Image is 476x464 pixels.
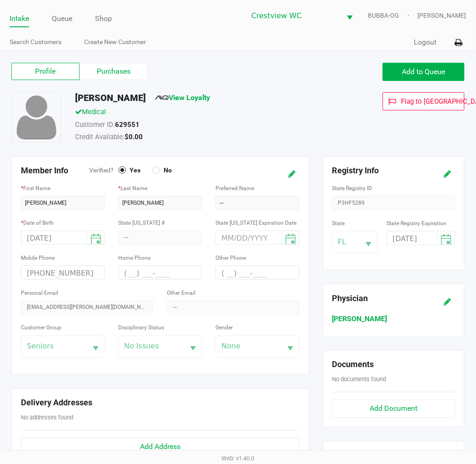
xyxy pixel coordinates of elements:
strong: $0.00 [125,133,143,141]
label: Mobile Phone [21,254,55,262]
a: View Loyalty [155,93,210,102]
label: State Registry ID [332,184,372,192]
label: Personal Email [21,289,58,297]
span: Add to Queue [402,67,446,76]
a: Queue [52,12,72,25]
label: State [332,219,345,227]
label: Customer Group [21,324,61,332]
a: Intake [10,12,29,25]
label: Purchases [80,63,148,80]
span: Crestview WC [251,10,336,21]
label: Other Phone [215,254,246,262]
span: Add Address [140,443,180,451]
a: Create New Customer [84,36,146,48]
div: Customer ID: [68,120,337,132]
span: No addresses found [21,414,73,421]
label: Home Phone [118,254,150,262]
label: Profile [11,63,80,80]
label: Date of Birth [21,219,54,227]
label: First Name [21,184,50,192]
button: Add to Queue [383,63,465,81]
label: State Registry Expiration [387,219,447,227]
h5: [PERSON_NAME] [75,92,146,103]
button: Flag to [GEOGRAPHIC_DATA] [383,92,465,111]
span: BUBBA-OG [368,11,418,20]
span: No [160,166,172,174]
div: Credit Available: [68,132,337,145]
span: Yes [126,166,140,174]
button: Select [341,5,359,26]
span: No documents found [332,376,386,383]
label: Gender [215,324,233,332]
button: Add Document [332,400,455,418]
label: Preferred Name [215,184,254,192]
a: Search Customers [10,36,61,48]
h5: Documents [332,360,455,370]
h5: Registry Info [332,166,432,176]
strong: 629551 [115,121,140,129]
h5: Member Info [21,166,89,176]
button: Add Address [21,438,300,456]
button: Logout [414,37,437,48]
label: State [US_STATE] # [118,219,165,227]
span: [PERSON_NAME] [418,11,466,20]
label: Last Name [118,184,147,192]
span: Verified? [89,166,119,175]
label: Other Email [167,289,195,297]
label: Disciplinary Status [118,324,164,332]
span: Web: v1.40.0 [222,455,255,462]
h6: [PERSON_NAME] [332,315,455,323]
span: Add Document [370,404,417,413]
div: Medical [68,107,337,120]
h5: Delivery Addresses [21,398,300,408]
label: State [US_STATE] Expiration Date [215,219,296,227]
h5: Physician [332,293,432,303]
a: Shop [95,12,112,25]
